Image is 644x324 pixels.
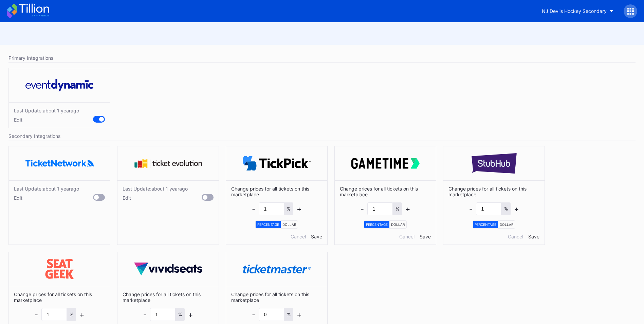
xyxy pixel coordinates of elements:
img: vividSeats.svg [134,263,202,275]
div: % [67,308,76,321]
div: % [393,202,402,215]
div: Edit [14,195,79,201]
div: Secondary Integrations [8,131,636,141]
img: stubHub.svg [460,153,528,174]
img: ticketmaster.svg [243,265,311,274]
div: Edit [14,117,79,123]
img: gametime.svg [351,158,420,169]
div: Change prices for all tickets on this marketplace [443,180,545,245]
div: Percentage [473,221,498,228]
div: Dollar [389,221,406,228]
div: - [143,310,147,319]
div: % [501,202,511,215]
img: tevo.svg [134,159,202,168]
div: + [297,310,302,319]
div: Cancel [508,234,523,239]
div: + [514,204,519,213]
img: seatGeek.svg [25,259,94,279]
div: % [284,202,293,215]
div: Percentage [256,221,281,228]
div: - [361,204,364,213]
div: % [176,308,185,321]
div: Change prices for all tickets on this marketplace [335,180,436,245]
div: Dollar [281,221,298,228]
div: Change prices for all tickets on this marketplace [226,180,327,245]
div: + [297,204,302,213]
div: - [252,310,255,319]
div: Dollar [498,221,515,228]
div: Save [311,234,322,239]
img: TickPick_logo.svg [243,156,311,171]
div: Save [528,234,539,239]
div: Cancel [291,234,306,239]
div: Percentage [364,221,389,228]
div: + [79,310,85,319]
div: - [35,310,38,319]
div: Cancel [399,234,415,239]
div: - [469,204,473,213]
img: ticketNetwork.png [25,160,94,166]
div: - [252,204,255,213]
div: NJ Devils Hockey Secondary [542,8,607,14]
div: % [284,308,293,321]
div: + [405,204,410,213]
div: Last Update: about 1 year ago [14,108,79,113]
div: Edit [123,195,188,201]
div: Last Update: about 1 year ago [123,186,188,192]
div: Last Update: about 1 year ago [14,186,79,192]
button: NJ Devils Hockey Secondary [537,5,619,17]
img: eventDynamic.svg [25,79,94,91]
div: + [188,310,193,319]
div: Primary Integrations [8,53,636,63]
div: Save [420,234,431,239]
